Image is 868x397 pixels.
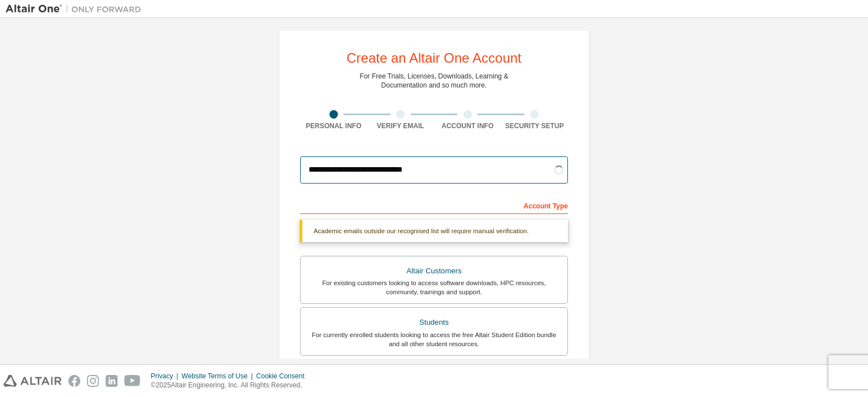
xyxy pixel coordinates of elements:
div: For existing customers looking to access software downloads, HPC resources, community, trainings ... [307,278,561,296]
img: altair_logo.svg [3,375,62,387]
div: Security Setup [501,121,568,130]
div: Students [307,315,561,330]
div: Website Terms of Use [181,372,256,381]
img: Altair One [6,3,147,15]
div: Account Type [300,196,568,214]
img: facebook.svg [68,375,80,387]
img: instagram.svg [87,375,99,387]
div: Create an Altair One Account [346,51,522,65]
div: Account Info [434,121,501,130]
div: Academic emails outside our recognised list will require manual verification. [300,220,568,242]
div: Privacy [151,372,181,381]
p: © 2025 Altair Engineering, Inc. All Rights Reserved. [151,381,311,390]
div: Personal Info [300,121,367,130]
div: For Free Trials, Licenses, Downloads, Learning & Documentation and so much more. [360,72,509,90]
div: Verify Email [367,121,435,130]
img: linkedin.svg [106,375,118,387]
div: Cookie Consent [256,372,311,381]
div: Altair Customers [307,263,561,279]
img: youtube.svg [124,375,141,387]
div: For currently enrolled students looking to access the free Altair Student Edition bundle and all ... [307,330,561,348]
